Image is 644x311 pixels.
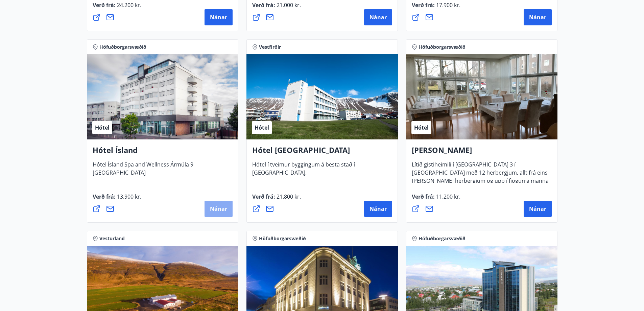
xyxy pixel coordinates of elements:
span: Höfuðborgarsvæðið [99,44,146,50]
span: Höfuðborgarsvæðið [419,44,466,50]
h4: Hótel Ísland [93,145,233,160]
span: 21.000 kr. [275,1,301,9]
span: Hótel [414,124,429,131]
span: Hótel [255,124,269,131]
span: Hótel Ísland Spa and Wellness Ármúla 9 [GEOGRAPHIC_DATA] [93,161,193,182]
span: Vestfirðir [259,44,281,50]
span: 13.900 kr. [116,193,141,200]
span: Verð frá : [412,1,460,14]
span: Nánar [369,205,387,213]
span: Nánar [369,14,387,21]
button: Nánar [524,9,552,25]
span: Höfuðborgarsvæðið [419,235,466,242]
span: Höfuðborgarsvæðið [259,235,306,242]
span: 17.900 kr. [435,1,460,9]
span: Nánar [210,14,227,21]
span: Verð frá : [252,1,301,14]
span: Verð frá : [93,193,141,206]
span: Nánar [529,14,546,21]
span: Vesturland [99,235,125,242]
button: Nánar [205,201,233,217]
button: Nánar [205,9,233,25]
span: Verð frá : [93,1,141,14]
span: 11.200 kr. [435,193,460,200]
span: Nánar [529,205,546,213]
h4: Hótel [GEOGRAPHIC_DATA] [252,145,392,160]
button: Nánar [524,201,552,217]
button: Nánar [364,9,392,25]
span: Verð frá : [252,193,301,206]
span: Hótel í tveimur byggingum á besta stað í [GEOGRAPHIC_DATA]. [252,161,355,182]
span: 21.800 kr. [275,193,301,200]
span: Hótel [95,124,110,131]
span: Nánar [210,205,227,213]
span: 24.200 kr. [116,1,141,9]
span: Verð frá : [412,193,460,206]
button: Nánar [364,201,392,217]
h4: [PERSON_NAME] [412,145,552,160]
span: Lítið gistiheimili í [GEOGRAPHIC_DATA] 3 í [GEOGRAPHIC_DATA] með 12 herbergjum, allt frá eins [PE... [412,161,549,198]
